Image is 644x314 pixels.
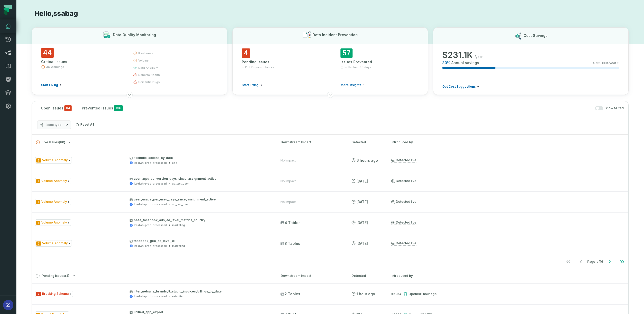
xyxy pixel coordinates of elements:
div: Introduced by [392,140,625,145]
a: Get Cost Suggestions [442,85,479,89]
a: Detected live [391,241,416,246]
h3: Cost Savings [523,33,548,38]
span: Issue type [46,123,62,127]
img: avatar of ssabag [3,300,13,310]
span: 2 Tables [280,291,300,297]
button: Live Issues(80) [36,140,271,144]
span: schema health [138,73,160,77]
span: Severity [36,158,41,163]
div: Introduced by [392,274,625,278]
p: inter_netsuite_brands_ltxstudio_invoices_billings_by_date [130,289,271,293]
a: Detected live [391,200,416,204]
relative-time: Aug 18, 2025, 11:04 AM GMT+3 [356,292,375,296]
p: ltxstudio_actions_by_date [130,156,271,160]
div: marketing [172,223,185,227]
span: critical issues and errors combined [64,105,72,111]
div: Live Issues(80) [32,150,628,268]
span: $ 231.1K [442,50,473,60]
ul: Page 1 of 16 [562,257,628,267]
a: Detected live [391,158,416,163]
button: Open Issues [37,101,76,115]
span: Pending Issues ( 4 ) [36,274,69,278]
a: Detected live [391,179,416,183]
span: Issue Type [35,219,71,226]
nav: pagination [32,257,628,267]
a: Detected live [391,220,416,225]
div: ltx-dwh-prod-processed [134,223,167,227]
span: data anomaly [138,66,158,70]
relative-time: Aug 14, 2025, 5:44 AM GMT+3 [356,179,368,183]
span: freshness [138,51,153,55]
relative-time: Aug 13, 2025, 5:47 AM GMT+3 [356,241,368,246]
div: Critical Issues [41,59,124,64]
button: Go to first page [562,257,574,267]
div: ltx-dwh-prod-processed [134,295,167,298]
span: 4 Tables [280,220,300,225]
span: Severity [36,179,40,183]
span: In the last 90 days [345,65,371,69]
relative-time: Aug 18, 2025, 5:28 AM GMT+3 [356,158,378,163]
div: ltx-dwh-prod-processed [134,161,167,165]
a: Start Fixing [41,83,62,87]
span: $ 769.88K /year [593,61,616,65]
button: Reset All [73,120,96,129]
span: Severity [36,200,40,204]
div: No Impact [280,158,296,163]
span: Issue Type [35,240,72,247]
span: Severity [36,221,40,225]
div: Downstream Impact [281,274,342,278]
div: ab_test_user [172,182,189,186]
span: Annual savings [451,60,479,65]
div: Show Muted [129,106,624,110]
button: Go to last page [616,257,628,267]
relative-time: Aug 13, 2025, 5:47 AM GMT+3 [356,220,368,225]
span: volume [138,58,149,63]
span: 4 [242,48,250,58]
h3: Data Incident Prevention [313,32,358,37]
span: /year [475,55,483,59]
div: ab_test_user [172,202,189,206]
span: More insights [340,83,361,87]
span: 57 [340,48,353,58]
button: Issue type [37,120,71,129]
div: Opened [403,292,437,296]
span: Issue Type [35,178,71,184]
span: Get Cost Suggestions [442,85,476,89]
div: netsuite [172,295,182,298]
button: Pending Issues(4) [36,274,271,278]
button: Cost Savings$231.1K/year30%Annual savings$769.88K/yearGet Cost Suggestions [433,27,629,95]
button: Data Incident Prevention4Pending Issuesin Pull Request checksStart Fixing57Issues PreventedIn the... [232,27,428,95]
span: 44 [41,48,54,58]
h1: Hello, ssabag [32,9,629,18]
span: Severity [36,241,41,246]
p: user_usage_per_user_days_since_assignment_active [130,197,271,201]
a: #6054Opened[DATE] 10:59:20 [391,292,437,296]
div: agg [172,161,177,165]
span: 36 Warnings [46,65,64,69]
span: Severity [36,292,41,296]
div: ltx-dwh-prod-processed [134,202,167,206]
div: Pending Issues [242,59,320,65]
p: facebook_geo_ad_level_ui [130,239,271,243]
div: Detected [352,140,382,145]
span: Start Fixing [41,83,58,87]
div: ltx-dwh-prod-processed [134,182,167,186]
button: Data Quality Monitoring44Critical Issues36 WarningsStart Fixingfreshnessvolumedata anomalyschema ... [32,27,227,95]
relative-time: Aug 14, 2025, 5:44 AM GMT+3 [356,200,368,204]
span: Live Issues ( 80 ) [36,140,65,144]
div: No Impact [280,179,296,183]
button: Go to previous page [575,257,587,267]
span: 30 % [442,60,450,65]
div: No Impact [280,200,296,204]
span: 8 Tables [280,241,300,246]
span: Issue Type [35,157,72,164]
div: Downstream Impact [281,140,342,145]
h3: Data Quality Monitoring [113,32,156,37]
span: 136 [114,105,123,111]
a: Start Fixing [242,83,262,87]
p: base_facebook_ads_ad_level_metrics_country [130,218,271,222]
span: Issue Type [35,199,71,205]
a: More insights [340,83,365,87]
span: in Pull Request checks [242,65,274,69]
div: Detected [352,274,382,278]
